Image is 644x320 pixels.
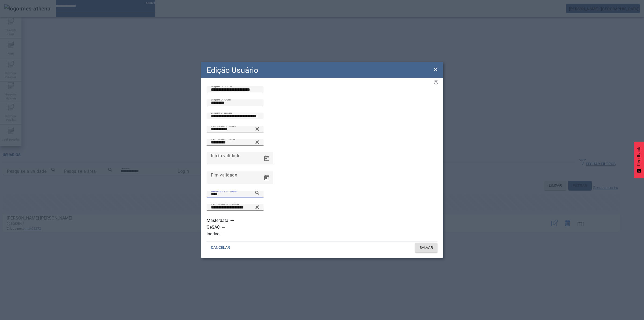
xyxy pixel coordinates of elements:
label: GeSAC [207,224,221,231]
mat-label: Digite o email [211,111,232,114]
mat-label: Digite o nome [211,84,232,88]
span: Feedback [636,147,641,166]
mat-label: Pesquisa o idioma [211,202,239,206]
input: Number [211,204,259,211]
mat-label: Pesquise a área [211,137,235,141]
h2: Edição Usuário [207,64,258,76]
label: Masterdata [207,217,229,224]
button: SALVAR [415,243,437,253]
input: Number [211,126,259,132]
button: CANCELAR [207,243,234,253]
input: Number [211,191,259,197]
button: Feedback - Mostrar pesquisa [634,142,644,178]
input: Number [211,139,259,146]
span: CANCELAR [211,245,230,250]
mat-label: Digite o login [211,98,231,101]
button: Open calendar [260,152,273,165]
button: Open calendar [260,171,273,184]
mat-label: Início validade [211,153,240,158]
label: Inativo [207,231,221,237]
mat-label: Pesquise o perfil [211,124,236,128]
span: SALVAR [419,245,433,250]
mat-label: Fim validade [211,172,237,177]
mat-label: Unidade Principal [211,189,237,193]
